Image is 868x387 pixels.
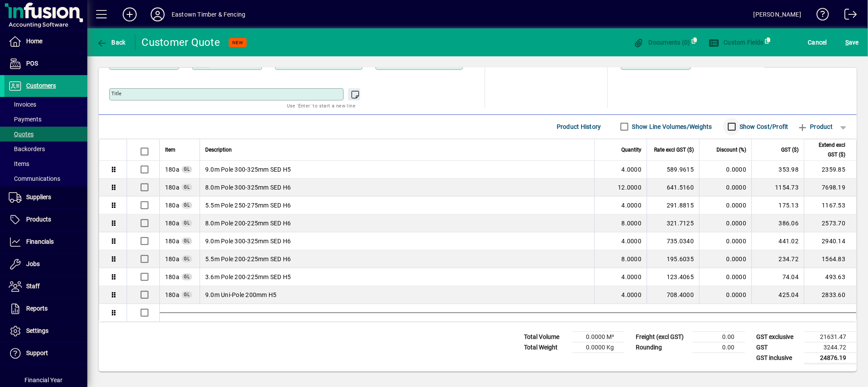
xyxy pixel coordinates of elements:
[4,171,87,186] a: Communications
[804,342,857,352] td: 3244.72
[116,7,144,22] button: Add
[751,286,804,304] td: 425.04
[165,255,179,263] span: Sales - Roundwood
[621,145,641,155] span: Quantity
[205,219,291,228] span: 8.0m Pole 200-225mm SED H6
[622,165,642,174] span: 4.0000
[793,119,837,135] button: Product
[804,197,856,214] td: 1167.53
[26,193,51,200] span: Suppliers
[165,201,179,210] span: Sales - Roundwood
[26,260,40,267] span: Jobs
[520,332,572,342] td: Total Volume
[804,214,856,232] td: 2573.70
[716,145,746,155] span: Discount (%)
[287,100,355,111] mat-hint: Use 'Enter' to start a new line
[9,160,29,167] span: Items
[634,39,690,46] span: Documents (0)
[165,237,179,245] span: Sales - Roundwood
[751,179,804,197] td: 1154.73
[804,332,857,342] td: 21631.47
[804,232,856,250] td: 2940.14
[205,165,291,174] span: 9.0m Pole 300-325mm SED H5
[699,197,751,214] td: 0.0000
[804,250,856,268] td: 1564.83
[797,120,833,134] span: Product
[553,119,605,135] button: Product History
[618,183,641,192] span: 12.0000
[838,2,857,30] a: Logout
[810,2,829,30] a: Knowledge Base
[699,250,751,268] td: 0.0000
[26,216,51,223] span: Products
[4,127,87,142] a: Quotes
[4,298,87,320] a: Reports
[205,290,277,299] span: 9.0m Uni-Pole 200mm H5
[144,7,172,22] button: Profile
[622,201,642,210] span: 4.0000
[652,255,694,263] div: 195.6035
[205,145,232,155] span: Description
[4,142,87,156] a: Backorders
[622,290,642,299] span: 4.0000
[652,273,694,281] div: 123.4065
[9,145,45,152] span: Backorders
[184,221,190,225] span: GL
[205,201,291,210] span: 5.5m Pole 250-275mm SED H6
[165,290,179,299] span: Sales - Roundwood
[572,332,624,342] td: 0.0000 M³
[26,238,54,245] span: Financials
[845,39,849,46] span: S
[706,35,766,50] button: Custom Fields
[652,165,694,174] div: 589.9615
[652,219,694,228] div: 321.7125
[9,131,34,138] span: Quotes
[172,7,245,21] div: Eastown Timber & Fencing
[699,214,751,232] td: 0.0000
[804,268,856,286] td: 493.63
[4,156,87,171] a: Items
[184,256,190,261] span: GL
[205,273,291,281] span: 3.6m Pole 200-225mm SED H5
[232,40,243,45] span: NEW
[4,276,87,297] a: Staff
[751,197,804,214] td: 175.13
[26,38,42,45] span: Home
[165,273,179,281] span: Sales - Roundwood
[87,35,135,50] app-page-header-button: Back
[184,167,190,172] span: GL
[692,342,745,352] td: 0.00
[699,286,751,304] td: 0.0000
[622,219,642,228] span: 8.0000
[699,268,751,286] td: 0.0000
[165,145,176,155] span: Item
[654,145,694,155] span: Rate excl GST ($)
[699,179,751,197] td: 0.0000
[142,35,220,49] div: Customer Quote
[4,231,87,253] a: Financials
[184,238,190,243] span: GL
[751,214,804,232] td: 386.06
[699,161,751,179] td: 0.0000
[4,342,87,364] a: Support
[806,35,830,50] button: Cancel
[804,161,856,179] td: 2359.85
[26,60,38,67] span: POS
[26,349,48,356] span: Support
[184,292,190,297] span: GL
[652,237,694,245] div: 735.0340
[804,179,856,197] td: 7698.19
[184,203,190,207] span: GL
[26,283,40,290] span: Staff
[630,122,712,131] label: Show Line Volumes/Weights
[622,255,642,263] span: 8.0000
[631,332,692,342] td: Freight (excl GST)
[751,232,804,250] td: 441.02
[26,305,48,312] span: Reports
[631,342,692,352] td: Rounding
[699,232,751,250] td: 0.0000
[572,342,624,352] td: 0.0000 Kg
[631,35,692,50] button: Documents (0)
[25,377,63,384] span: Financial Year
[184,185,190,190] span: GL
